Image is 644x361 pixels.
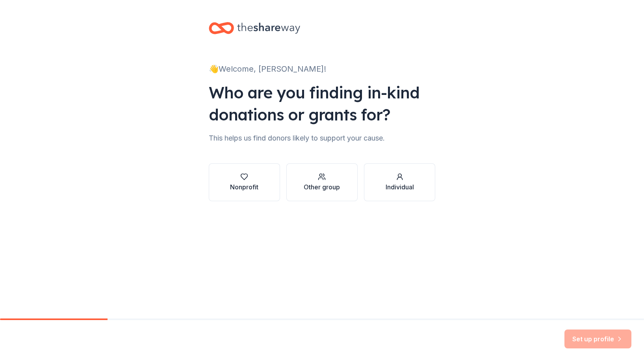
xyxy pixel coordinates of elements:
[364,163,435,201] button: Individual
[209,63,436,75] div: 👋 Welcome, [PERSON_NAME]!
[209,163,280,201] button: Nonprofit
[286,163,358,201] button: Other group
[209,132,436,144] div: This helps us find donors likely to support your cause.
[304,182,340,192] div: Other group
[386,182,414,192] div: Individual
[230,182,258,192] div: Nonprofit
[209,81,436,126] div: Who are you finding in-kind donations or grants for?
